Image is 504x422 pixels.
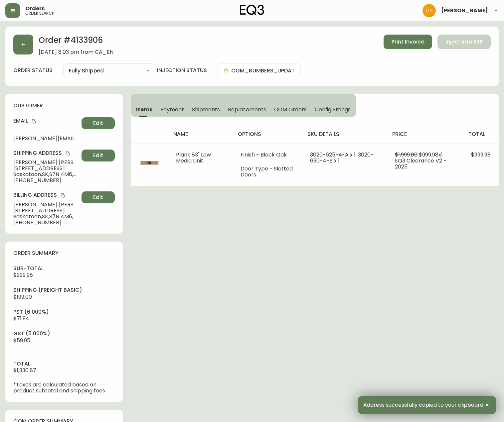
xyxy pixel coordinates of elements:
[13,159,79,165] span: [PERSON_NAME] [PERSON_NAME]
[65,150,71,157] button: copy
[13,102,115,109] h4: customer
[13,308,115,316] h4: pst (6.000%)
[228,106,266,113] span: Replacements
[13,150,79,157] h4: Shipping Address
[25,6,45,11] span: Orders
[240,5,264,15] img: logo
[241,166,294,178] li: Door Type - Slatted Doors
[13,271,33,279] span: $999.98
[13,171,79,177] span: Saskatoon , SK , S7N 4M6 , CA
[82,191,115,203] button: Edit
[468,131,493,138] h4: total
[13,177,79,183] span: [PHONE_NUMBER]
[307,131,382,138] h4: sku details
[13,330,115,337] h4: gst (5.000%)
[13,136,79,142] span: [PERSON_NAME][EMAIL_ADDRESS][DOMAIN_NAME]
[315,106,351,113] span: Config Strings
[13,214,79,220] span: Saskatoon , SK , S7N 4M6 , CA
[13,315,29,322] span: $71.94
[395,157,446,170] span: EQ3 Clearance V2 - 2025
[471,151,491,158] span: $999.98
[31,118,37,125] button: copy
[13,117,79,125] h4: Email
[310,151,374,164] span: 3020-625-4-A x 1, 3020-630-4-B x 1
[13,337,30,344] span: $59.95
[422,4,436,17] img: b0154ba12ae69382d64d2f3159806b19
[13,165,79,171] span: [STREET_ADDRESS]
[392,38,424,46] span: Print Invoice
[173,131,227,138] h4: name
[13,293,32,301] span: $199.00
[25,11,55,15] h5: order search
[274,106,307,113] span: COM Orders
[395,151,418,158] span: $1,999.00
[238,131,297,138] h4: options
[13,265,115,272] h4: sub-total
[384,35,432,49] button: Print Invoice
[39,49,113,55] span: [DATE] 8:03 pm from CA_EN
[13,360,115,368] h4: total
[192,106,220,113] span: Shipments
[13,367,36,374] span: $1,330.87
[13,202,79,208] span: [PERSON_NAME] [PERSON_NAME]
[13,67,53,74] label: order status
[93,152,103,159] span: Edit
[60,192,66,199] button: copy
[160,106,184,113] span: Payment
[82,117,115,129] button: Edit
[13,382,115,394] p: *Taxes are calculated based on product subtotal and shipping fees
[13,191,79,199] h4: Billing Address
[241,152,294,158] li: Finish - Black Oak
[13,286,115,294] h4: Shipping ( Freight Basic )
[82,150,115,161] button: Edit
[39,35,113,49] h2: Order # 4133906
[157,67,207,74] h4: injection status
[441,8,488,13] span: [PERSON_NAME]
[13,220,79,226] span: [PHONE_NUMBER]
[392,131,458,138] h4: price
[13,250,115,257] h4: order summary
[136,106,152,113] span: Items
[363,402,483,408] span: Address successfully copied to your clipboard
[93,120,103,127] span: Edit
[419,151,443,158] span: $999.98 x 1
[13,208,79,214] span: [STREET_ADDRESS]
[139,152,160,173] img: 3020-625-MC-400-1-cl6mq3f242mgk0134eo1kvsvy.jpg
[176,151,211,164] span: Plank 83" Low Media Unit
[93,194,103,201] span: Edit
